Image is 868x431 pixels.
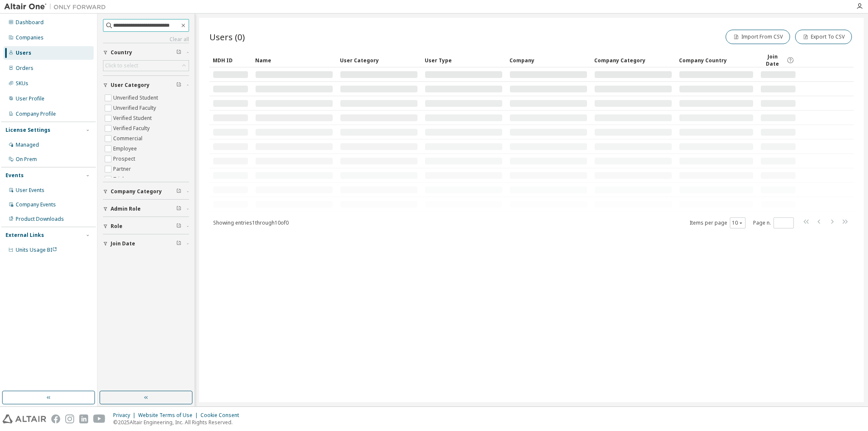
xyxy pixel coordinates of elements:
[111,206,141,212] span: Admin Role
[51,414,60,423] img: facebook.svg
[340,53,418,67] div: User Category
[726,30,790,44] button: Import From CSV
[425,53,503,67] div: User Type
[16,80,28,87] div: SKUs
[16,187,45,194] div: User Events
[113,174,125,184] label: Trial
[509,53,587,67] div: Company
[176,188,181,195] span: Clear filter
[103,200,189,218] button: Admin Role
[209,31,245,43] span: Users (0)
[103,36,189,43] a: Clear all
[213,219,289,226] span: Showing entries 1 through 10 of 0
[176,223,181,230] span: Clear filter
[111,82,150,89] span: User Category
[787,56,794,64] svg: Date when the user was first added or directly signed up. If the user was deleted and later re-ad...
[6,127,50,133] div: License Settings
[213,53,248,67] div: MDH ID
[103,61,189,71] div: Click to select
[105,62,138,69] div: Click to select
[113,154,137,164] label: Prospect
[3,414,46,423] img: altair_logo.svg
[176,82,181,89] span: Clear filter
[113,419,244,426] p: © 2025 Altair Engineering, Inc. All Rights Reserved.
[16,201,56,208] div: Company Events
[138,412,200,419] div: Website Terms of Use
[111,223,122,230] span: Role
[16,142,39,148] div: Managed
[103,217,189,236] button: Role
[111,240,135,247] span: Join Date
[795,30,852,44] button: Export To CSV
[103,43,189,62] button: Country
[690,217,746,228] span: Items per page
[16,65,33,72] div: Orders
[760,53,785,67] span: Join Date
[79,414,88,423] img: linkedin.svg
[6,232,44,239] div: External Links
[113,412,138,419] div: Privacy
[65,414,74,423] img: instagram.svg
[16,19,44,26] div: Dashboard
[113,133,144,144] label: Commercial
[16,111,56,117] div: Company Profile
[113,103,158,113] label: Unverified Faculty
[103,76,189,95] button: User Category
[6,172,24,179] div: Events
[111,188,162,195] span: Company Category
[16,156,37,163] div: On Prem
[594,53,672,67] div: Company Category
[16,34,44,41] div: Companies
[16,246,57,253] span: Units Usage BI
[16,95,45,102] div: User Profile
[4,3,110,11] img: Altair One
[176,49,181,56] span: Clear filter
[255,53,333,67] div: Name
[753,217,794,228] span: Page n.
[113,144,139,154] label: Employee
[113,164,133,174] label: Partner
[113,123,151,133] label: Verified Faculty
[16,216,64,222] div: Product Downloads
[113,113,153,123] label: Verified Student
[93,414,106,423] img: youtube.svg
[732,220,743,226] button: 10
[176,206,181,212] span: Clear filter
[176,240,181,247] span: Clear filter
[200,412,244,419] div: Cookie Consent
[113,93,160,103] label: Unverified Student
[16,50,31,56] div: Users
[111,49,132,56] span: Country
[103,234,189,253] button: Join Date
[679,53,754,67] div: Company Country
[103,182,189,201] button: Company Category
